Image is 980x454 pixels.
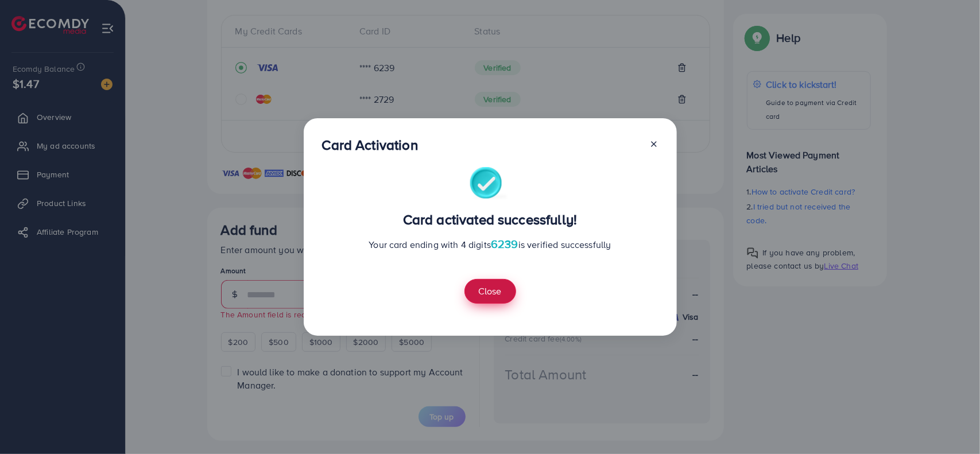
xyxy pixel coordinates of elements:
h3: Card Activation [322,137,418,153]
p: Your card ending with 4 digits is verified successfully [322,237,659,251]
iframe: Chat [931,402,971,445]
button: Close [464,279,516,304]
img: success [470,167,510,202]
span: 6239 [491,235,518,252]
h3: Card activated successfully! [322,211,659,228]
